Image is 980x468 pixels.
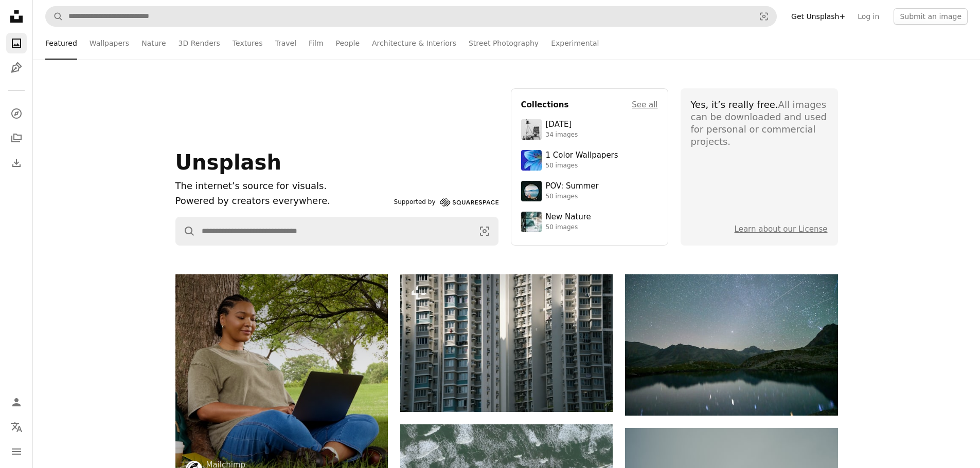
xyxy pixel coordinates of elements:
div: All images can be downloaded and used for personal or commercial projects. [691,99,828,148]
div: 50 images [546,193,599,201]
span: Yes, it’s really free. [691,99,778,110]
button: Search Unsplash [176,217,195,245]
a: Get Unsplash+ [785,8,851,25]
a: Log in / Sign up [6,392,27,413]
span: Unsplash [175,151,281,174]
a: Photos [6,33,27,53]
a: Download History [6,153,27,173]
a: Experimental [551,27,599,60]
a: Nature [141,27,166,60]
img: Starry night sky over a calm mountain lake [625,274,838,416]
p: Powered by creators everywhere. [175,194,390,209]
div: New Nature [546,212,591,222]
div: 1 Color Wallpapers [546,151,618,161]
a: Collections [6,128,27,148]
a: Starry night sky over a calm mountain lake [625,340,838,349]
a: Tall apartment buildings with many windows and balconies. [400,338,613,347]
a: Travel [275,27,296,60]
a: Textures [233,27,263,60]
h1: The internet’s source for visuals. [175,179,390,194]
form: Find visuals sitewide [175,217,498,246]
img: premium_photo-1688045582333-c8b6961773e0 [521,150,542,171]
a: Street Photography [469,27,539,60]
a: Architecture & Interiors [372,27,456,60]
button: Search Unsplash [46,7,63,26]
button: Visual search [471,217,498,245]
img: Tall apartment buildings with many windows and balconies. [400,274,613,412]
a: Learn about our License [735,224,828,234]
a: Woman using laptop while sitting under a tree [175,376,388,385]
a: Log in [851,8,885,25]
a: Illustrations [6,58,27,78]
button: Language [6,417,27,437]
h4: Collections [521,99,569,111]
a: 3D Renders [179,27,220,60]
form: Find visuals sitewide [45,6,777,27]
a: [DATE]34 images [521,119,658,140]
a: People [336,27,360,60]
a: POV: Summer50 images [521,181,658,201]
div: 50 images [546,162,618,170]
button: Visual search [752,7,776,26]
a: 1 Color Wallpapers50 images [521,150,658,171]
div: 34 images [546,131,578,139]
a: Film [309,27,323,60]
div: [DATE] [546,120,578,130]
button: Submit an image [894,8,968,25]
a: Explore [6,103,27,124]
a: Supported by [394,196,498,209]
div: 50 images [546,223,591,232]
div: POV: Summer [546,181,599,192]
button: Menu [6,441,27,462]
a: Home — Unsplash [6,6,27,29]
a: See all [632,99,657,111]
a: Wallpapers [90,27,129,60]
img: photo-1682590564399-95f0109652fe [521,119,542,140]
img: premium_photo-1755037089989-422ee333aef9 [521,212,542,232]
img: premium_photo-1753820185677-ab78a372b033 [521,181,542,201]
a: New Nature50 images [521,212,658,232]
